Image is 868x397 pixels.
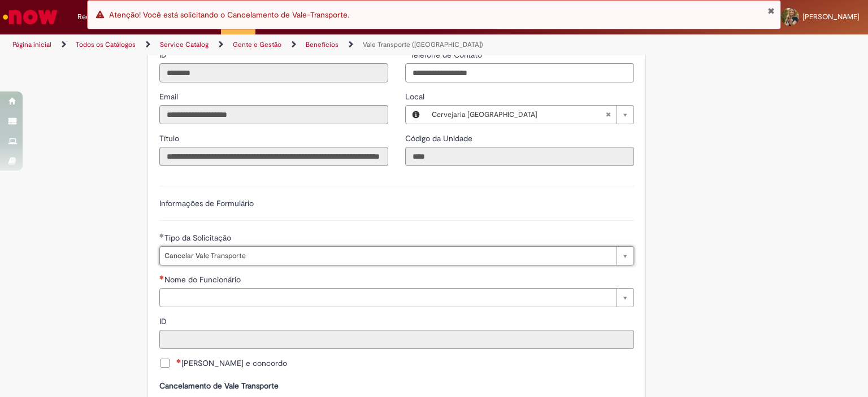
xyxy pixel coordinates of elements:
[802,12,860,21] span: [PERSON_NAME]
[405,147,634,166] input: Código da Unidade
[406,106,426,124] button: Local, Visualizar este registro Cervejaria Minas Gerais
[159,63,388,82] input: ID
[159,133,181,143] span: Somente leitura - Título
[306,40,338,49] a: Benefícios
[109,10,349,20] span: Atenção! Você está solicitando o Cancelamento de Vale-Transporte.
[159,330,634,349] input: ID
[159,316,169,326] span: Somente leitura - ID
[600,106,617,124] abbr: Limpar campo Local
[426,106,633,124] a: Cervejaria [GEOGRAPHIC_DATA]Limpar campo Local
[159,91,180,102] label: Somente leitura - Email
[176,359,181,363] span: Necessários
[363,40,483,49] a: Vale Transporte ([GEOGRAPHIC_DATA])
[164,247,611,265] span: Cancelar Vale Transporte
[160,40,209,49] a: Service Catalog
[767,6,775,15] button: Fechar Notificação
[159,381,279,391] strong: Cancelamento de Vale Transporte
[159,198,254,208] label: Informações de Formulário
[1,6,59,28] img: ServiceNow
[159,91,180,102] span: Somente leitura - Email
[159,105,388,124] input: Email
[159,275,164,280] span: Necessários
[159,50,169,60] span: Somente leitura - ID
[159,147,388,166] input: Título
[164,233,233,243] span: Tipo da Solicitação
[8,34,570,55] ul: Trilhas de página
[176,357,287,369] span: [PERSON_NAME] e concordo
[405,63,634,82] input: Telefone de Contato
[405,133,475,143] span: Somente leitura - Código da Unidade
[164,274,243,285] span: Nome do Funcionário
[12,40,51,49] a: Página inicial
[432,106,605,124] span: Cervejaria [GEOGRAPHIC_DATA]
[159,288,634,307] a: Limpar campo Nome do Funcionário
[405,91,427,102] span: Local
[410,50,484,60] span: Telefone de Contato
[159,49,169,60] label: Somente leitura - ID
[233,40,281,49] a: Gente e Gestão
[405,133,475,144] label: Somente leitura - Código da Unidade
[159,133,181,144] label: Somente leitura - Título
[77,11,117,23] span: Requisições
[159,233,164,238] span: Obrigatório Preenchido
[76,40,136,49] a: Todos os Catálogos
